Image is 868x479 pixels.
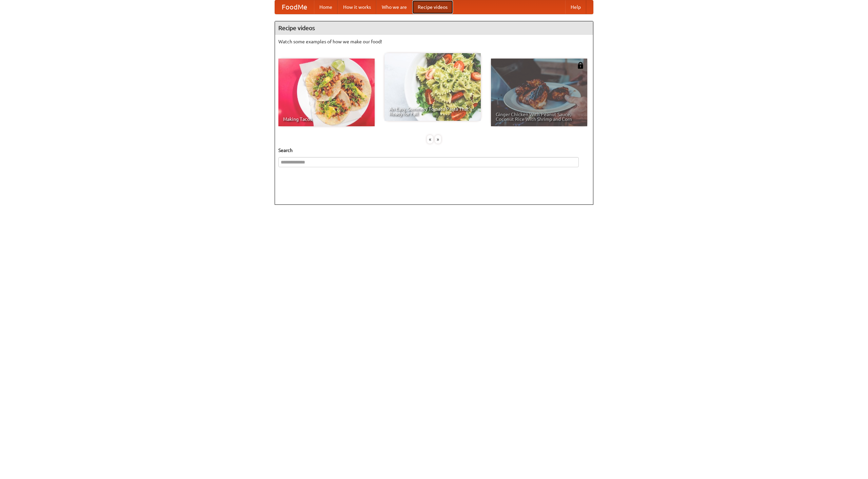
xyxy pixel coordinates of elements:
a: Making Tacos [278,59,375,126]
h5: Search [278,147,590,154]
p: Watch some examples of how we make our food! [278,38,590,45]
a: How it works [338,0,376,14]
span: Making Tacos [283,117,370,122]
h4: Recipe videos [275,21,593,35]
span: An Easy, Summery Tomato Pasta That's Ready for Fall [389,107,476,116]
a: FoodMe [275,0,314,14]
a: An Easy, Summery Tomato Pasta That's Ready for Fall [384,53,481,121]
div: » [435,135,441,144]
div: « [427,135,433,144]
img: 483408.png [577,62,584,69]
a: Home [314,0,338,14]
a: Who we are [376,0,412,14]
a: Help [565,0,586,14]
a: Recipe videos [412,0,453,14]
